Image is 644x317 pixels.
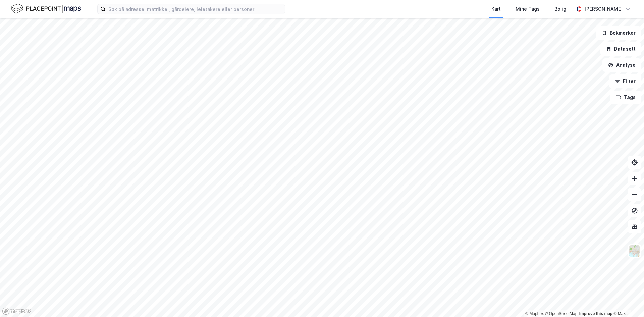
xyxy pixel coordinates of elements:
[600,42,641,56] button: Datasett
[610,91,641,104] button: Tags
[610,285,644,317] iframe: Chat Widget
[596,26,641,40] button: Bokmerker
[516,5,540,13] div: Mine Tags
[491,5,501,13] div: Kart
[579,311,612,316] a: Improve this map
[106,4,285,14] input: Søk på adresse, matrikkel, gårdeiere, leietakere eller personer
[609,74,641,88] button: Filter
[610,285,644,317] div: Kontrollprogram for chat
[2,307,32,315] a: Mapbox homepage
[11,3,81,15] img: logo.f888ab2527a4732fd821a326f86c7f29.svg
[545,311,578,316] a: OpenStreetMap
[554,5,566,13] div: Bolig
[525,311,544,316] a: Mapbox
[628,245,641,257] img: Z
[584,5,623,13] div: [PERSON_NAME]
[602,58,641,72] button: Analyse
